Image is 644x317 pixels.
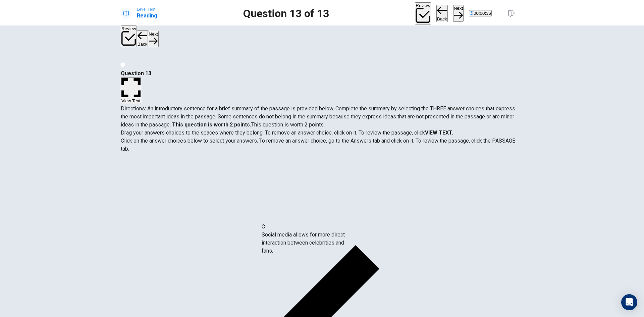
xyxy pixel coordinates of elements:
[474,11,491,16] span: 00:00:36
[171,121,251,128] strong: This question is worth 2 points.
[621,294,637,310] div: Open Intercom Messenger
[243,9,329,17] h1: Question 13 of 13
[425,129,453,136] strong: VIEW TEXT.
[436,5,448,22] button: Back
[121,25,137,48] button: Review
[148,31,158,47] button: Next
[453,5,464,21] button: Next
[121,137,523,153] p: Click on the answer choices below to select your answers. To remove an answer choice, go to the A...
[121,105,515,128] span: Directions: An introductory sentence for a brief summary of the passage is provided below. Comple...
[469,10,492,16] button: 00:00:36
[137,12,157,20] h1: Reading
[121,77,141,104] button: View Text
[251,121,325,128] span: This question is worth 2 points.
[121,69,523,77] h4: Question 13
[137,30,148,48] button: Back
[415,2,431,24] button: Review
[121,129,523,137] p: Drag your answers choices to the spaces where they belong. To remove an answer choice, click on i...
[137,7,157,12] span: Level Test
